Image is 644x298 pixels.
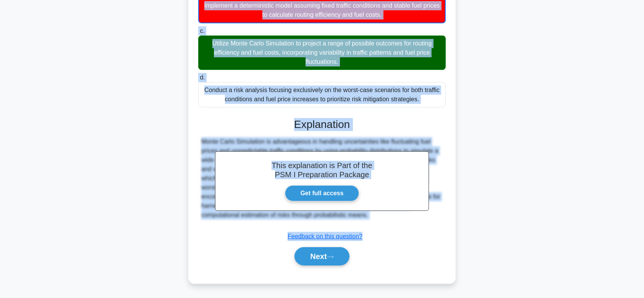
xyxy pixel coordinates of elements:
span: c. [200,28,204,34]
span: d. [200,74,205,81]
div: Conduct a risk analysis focusing exclusively on the worst-case scenarios for both traffic conditi... [198,82,446,107]
a: Feedback on this question? [288,233,362,240]
h3: Explanation [203,118,441,131]
div: Utilize Monte Carlo Simulation to project a range of possible outcomes for routing efficiency and... [198,36,446,70]
a: Get full access [285,185,359,201]
button: Next [294,247,349,266]
div: Monte Carlo Simulation is advantageous in handling uncertainties like fluctuating fuel prices and... [201,137,443,220]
